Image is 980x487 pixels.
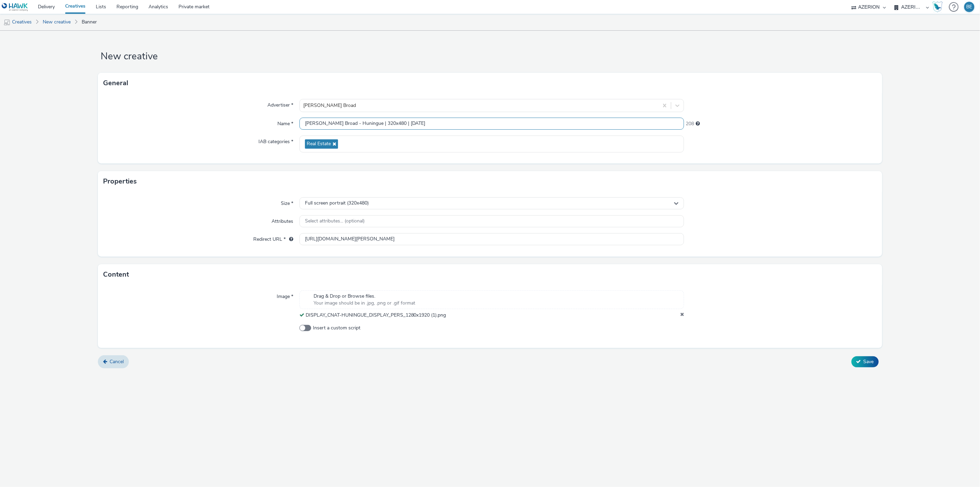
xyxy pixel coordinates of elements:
span: Your image should be in .jpg, .png or .gif format [314,300,415,307]
a: Hawk Academy [932,1,946,12]
h1: New creative [98,50,882,63]
span: Real Estate [307,141,331,147]
button: Save [851,356,879,367]
input: url... [299,233,684,245]
span: Insert a custom script [313,325,360,331]
span: Drag & Drop or Browse files. [314,293,415,300]
a: Banner [78,14,100,30]
div: BE [967,2,972,12]
a: New creative [39,14,74,30]
label: Name * [275,118,296,127]
img: Hawk Academy [932,1,943,12]
input: Name [299,118,684,130]
span: Cancel [110,358,124,365]
span: DISPLAY_CNAT-HUNINGUE_DISPLAY_PERS_1280x1920 (1).png [306,312,446,318]
span: Save [864,358,874,365]
img: undefined Logo [2,3,28,11]
span: 208 [686,120,694,127]
label: Attributes [269,215,296,225]
span: Full screen portrait (320x480) [305,200,369,206]
label: Advertiser * [265,99,296,109]
div: URL will be used as a validation URL with some SSPs and it will be the redirection URL of your cr... [286,236,293,243]
label: Image * [274,290,296,300]
h3: Content [103,269,129,280]
span: Select attributes... (optional) [305,218,365,224]
h3: Properties [103,176,137,187]
label: Redirect URL * [251,233,296,243]
h3: General [103,78,128,88]
label: IAB categories * [256,136,296,145]
div: Maximum 255 characters [696,120,700,127]
a: Cancel [98,355,129,368]
img: mobile [3,19,10,26]
label: Size * [278,197,296,207]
